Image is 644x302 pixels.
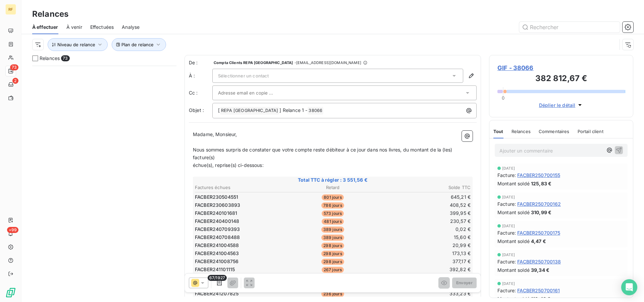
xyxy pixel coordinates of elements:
[32,66,176,302] div: grid
[321,227,344,233] span: 389 jours
[531,266,549,274] span: 39,34 €
[537,101,586,109] button: Déplier le détail
[193,147,453,160] span: Nous sommes surpris de constater que votre compte reste débiteur à ce jour dans nos livres, du mo...
[189,72,212,79] label: À :
[519,22,620,33] input: Rechercher
[578,129,603,134] span: Portail client
[379,193,471,201] td: 645,21 €
[48,38,108,51] button: Niveau de relance
[193,131,237,137] span: Madame, Monsieur,
[189,89,212,96] label: Cc :
[57,42,95,47] span: Niveau de relance
[517,200,561,207] span: FACBER250700162
[321,291,344,297] span: 236 jours
[621,279,637,295] div: Open Intercom Messenger
[379,250,471,257] td: 173,13 €
[195,210,237,217] span: FACBER240101681
[218,73,269,78] span: Sélectionner un contact
[379,201,471,209] td: 408,52 €
[122,24,140,31] span: Analyse
[512,129,531,134] span: Relances
[66,24,82,31] span: À venir
[497,287,516,294] span: Facture :
[379,242,471,249] td: 20,99 €
[539,129,570,134] span: Commentaires
[321,202,344,208] span: 786 jours
[7,227,18,233] span: +99
[493,129,503,134] span: Tout
[61,55,69,61] span: 73
[322,194,343,200] span: 801 jours
[321,251,344,257] span: 298 jours
[531,238,546,245] span: 4,47 €
[539,102,576,109] span: Déplier le détail
[322,267,344,273] span: 267 jours
[497,209,530,216] span: Montant soldé
[5,287,16,298] img: Logo LeanPay
[502,282,515,286] span: [DATE]
[497,229,516,236] span: Facture :
[208,275,227,281] span: 67/1927
[497,266,530,274] span: Montant soldé
[379,218,471,225] td: 230,57 €
[531,209,551,216] span: 310,99 €
[189,107,204,113] span: Objet :
[497,72,625,86] h3: 382 812,67 €
[497,200,516,207] span: Facture :
[189,59,212,66] span: De :
[195,226,240,233] span: FACBER240709393
[214,61,293,65] span: Compta Clients REPA [GEOGRAPHIC_DATA]
[502,195,515,199] span: [DATE]
[195,218,239,225] span: FACBER240400148
[195,234,240,241] span: FACBER240708488
[32,24,58,31] span: À effectuer
[497,172,516,179] span: Facture :
[502,224,515,228] span: [DATE]
[218,107,220,113] span: [
[379,234,471,241] td: 15,60 €
[195,242,239,249] span: FACBER241004588
[195,194,238,200] span: FACBER230504551
[195,184,286,191] th: Factures échues
[497,258,516,265] span: Facture :
[531,180,551,187] span: 125,83 €
[218,88,290,98] input: Adresse email en copie ...
[308,107,323,115] span: 38066
[517,229,560,236] span: FACBER250700175
[502,166,515,170] span: [DATE]
[194,177,472,183] span: Total TTC à régler : 3 551,56 €
[10,64,18,70] span: 73
[322,210,344,217] span: 573 jours
[452,278,477,288] button: Envoyer
[379,226,471,233] td: 0,02 €
[321,259,344,265] span: 298 jours
[195,258,238,265] span: FACBER241008756
[379,184,471,191] th: Solde TTC
[321,243,344,249] span: 298 jours
[379,290,471,297] td: 333,23 €
[279,107,307,113] span: ] Relance 1 -
[497,238,530,245] span: Montant soldé
[220,107,279,115] span: REPA [GEOGRAPHIC_DATA]
[517,258,561,265] span: FACBER250700138
[379,266,471,273] td: 392,82 €
[5,4,16,15] div: RF
[321,235,344,241] span: 389 jours
[195,266,235,273] span: FACBER241101115
[497,63,625,72] span: GIF - 38066
[287,184,378,191] th: Retard
[294,61,361,65] span: - [EMAIL_ADDRESS][DOMAIN_NAME]
[32,8,68,20] h3: Relances
[12,78,18,84] span: 2
[502,253,515,257] span: [DATE]
[195,290,238,297] span: FACBER241207825
[517,287,560,294] span: FACBER250700161
[112,38,166,51] button: Plan de relance
[379,258,471,265] td: 377,17 €
[502,95,504,101] span: 0
[497,180,530,187] span: Montant soldé
[193,162,264,168] span: échue(s), reprise(s) ci-dessous:
[195,250,239,257] span: FACBER241004563
[40,55,60,62] span: Relances
[195,202,240,208] span: FACBER230603893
